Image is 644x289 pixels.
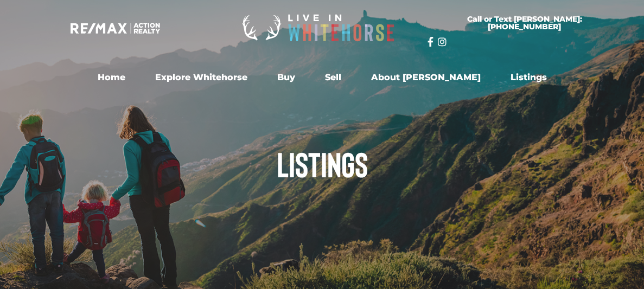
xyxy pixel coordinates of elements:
[147,67,256,88] a: Explore Whitehorse
[502,67,555,88] a: Listings
[363,67,489,88] a: About [PERSON_NAME]
[24,67,621,88] nav: Menu
[317,67,349,88] a: Sell
[18,146,626,181] h1: Listings
[269,67,303,88] a: Buy
[428,9,622,37] a: Call or Text [PERSON_NAME]: [PHONE_NUMBER]
[441,15,609,30] span: Call or Text [PERSON_NAME]: [PHONE_NUMBER]
[90,67,133,88] a: Home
